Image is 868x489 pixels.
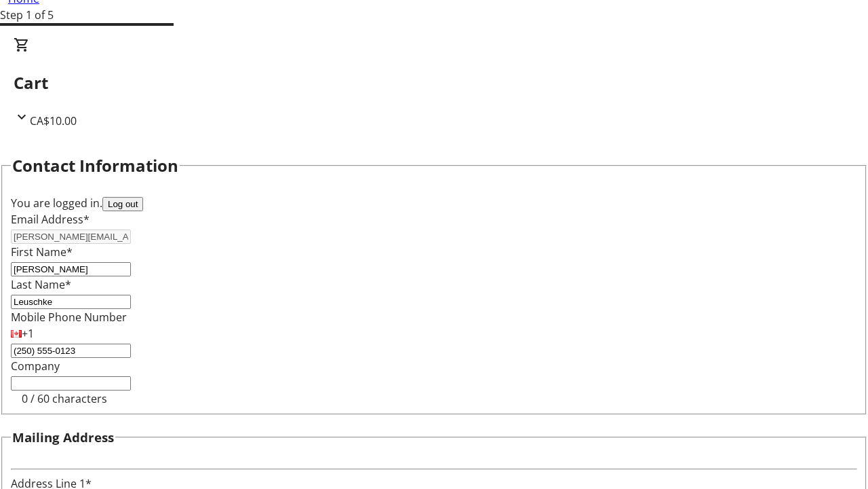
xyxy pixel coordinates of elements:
[22,391,107,406] tr-character-limit: 0 / 60 characters
[12,153,178,178] h2: Contact Information
[11,359,60,374] label: Company
[30,113,77,128] span: CA$10.00
[14,37,854,129] div: CartCA$10.00
[12,428,114,447] h3: Mailing Address
[11,195,857,211] div: You are logged in.
[11,277,71,292] label: Last Name*
[14,71,854,95] h2: Cart
[11,244,73,259] label: First Name*
[11,310,127,325] label: Mobile Phone Number
[102,197,143,211] button: Log out
[11,212,90,227] label: Email Address*
[11,344,131,358] input: (506) 234-5678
